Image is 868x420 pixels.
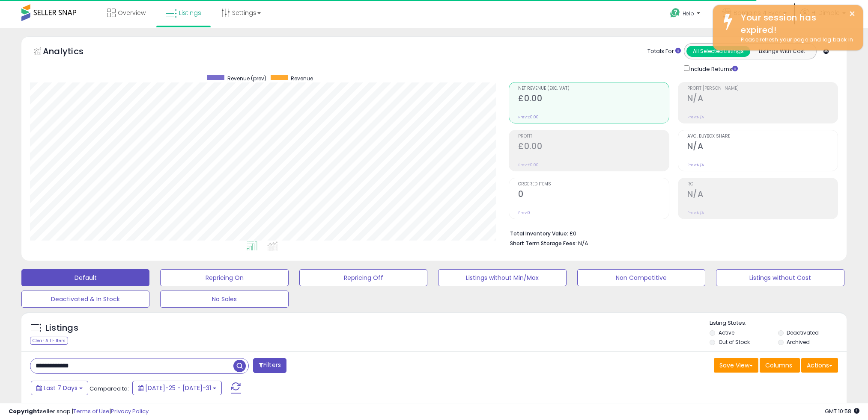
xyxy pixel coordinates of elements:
[687,210,704,215] small: Prev: N/A
[518,182,668,187] span: Ordered Items
[734,12,856,36] div: Your session has expired!
[518,141,668,153] h2: £0.00
[687,141,838,153] h2: N/A
[670,8,680,18] i: Get Help
[227,75,266,82] span: Revenue (prev)
[765,361,792,370] span: Columns
[518,115,539,120] small: Prev: £0.00
[21,291,149,308] button: Deactivated & In Stock
[677,64,748,73] div: Include Returns
[518,86,668,91] span: Net Revenue (Exc. VAT)
[686,46,750,57] button: All Selected Listings
[291,75,313,82] span: Revenue
[73,407,110,415] a: Terms of Use
[714,358,758,373] button: Save View
[518,94,668,105] h2: £0.00
[687,189,838,201] h2: N/A
[518,210,530,215] small: Prev: 0
[518,134,668,139] span: Profit
[687,134,838,139] span: Avg. Buybox Share
[801,358,838,373] button: Actions
[687,162,704,167] small: Prev: N/A
[518,189,668,201] h2: 0
[45,322,78,334] h5: Listings
[716,269,844,286] button: Listings without Cost
[299,269,427,286] button: Repricing Off
[687,94,838,105] h2: N/A
[734,36,856,44] div: Please refresh your page and log back in
[760,358,800,373] button: Columns
[160,291,288,308] button: No Sales
[31,381,88,395] button: Last 7 Days
[253,358,286,373] button: Filters
[663,1,709,28] a: Help
[160,269,288,286] button: Repricing On
[719,329,734,336] label: Active
[787,338,810,346] label: Archived
[518,162,539,167] small: Prev: £0.00
[578,239,588,247] span: N/A
[825,407,859,415] span: 2025-08-11 10:58 GMT
[44,384,78,392] span: Last 7 Days
[687,182,838,187] span: ROI
[510,228,832,238] li: £0
[438,269,566,286] button: Listings without Min/Max
[118,9,146,17] span: Overview
[111,407,149,415] a: Privacy Policy
[9,408,149,416] div: seller snap | |
[145,384,211,392] span: [DATE]-25 - [DATE]-31
[510,230,568,237] b: Total Inventory Value:
[30,337,68,345] div: Clear All Filters
[750,46,814,57] button: Listings With Cost
[577,269,705,286] button: Non Competitive
[510,240,577,247] b: Short Term Storage Fees:
[710,319,847,327] p: Listing States:
[849,9,856,19] button: ×
[179,9,201,17] span: Listings
[9,407,40,415] strong: Copyright
[687,86,838,91] span: Profit [PERSON_NAME]
[687,115,704,120] small: Prev: N/A
[21,269,149,286] button: Default
[647,47,681,56] div: Totals For
[89,385,129,393] span: Compared to:
[683,10,694,17] span: Help
[132,381,222,395] button: [DATE]-25 - [DATE]-31
[43,45,100,59] h5: Analytics
[719,338,750,346] label: Out of Stock
[787,329,819,336] label: Deactivated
